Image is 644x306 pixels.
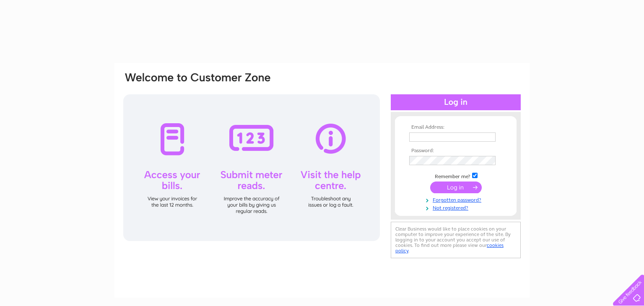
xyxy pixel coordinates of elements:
th: Password: [407,148,504,154]
th: Email Address: [407,124,504,130]
td: Remember me? [407,171,504,180]
a: cookies policy [395,242,504,254]
a: Not registered? [409,203,504,211]
a: Forgotten password? [409,195,504,203]
div: Clear Business would like to place cookies on your computer to improve your experience of the sit... [391,222,521,258]
input: Submit [430,182,482,193]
